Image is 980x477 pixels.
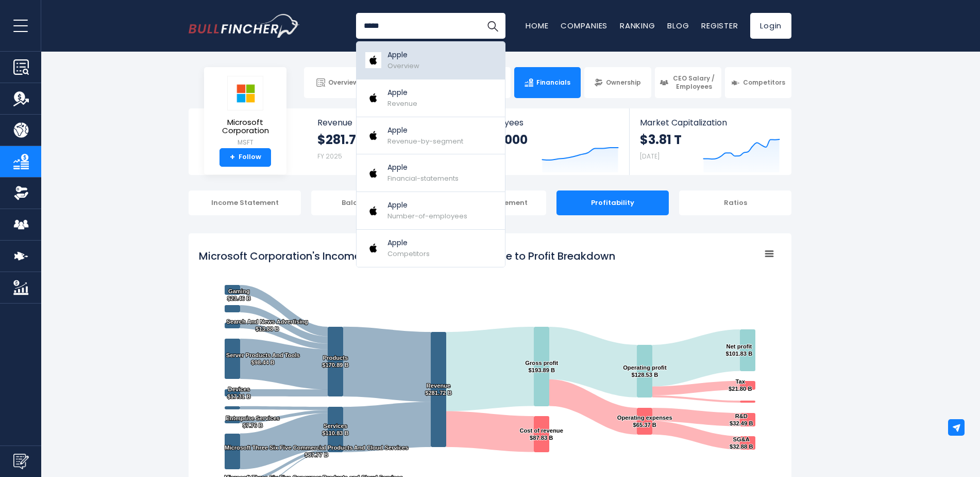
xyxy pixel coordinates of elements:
span: Revenue [387,99,417,108]
text: Server Products And Tools $98.44 B [226,352,300,365]
p: Apple [387,125,463,136]
text: Search And News Advertising $13.88 B [227,319,308,332]
strong: $281.72 B [317,132,374,148]
a: Apple Number-of-employees [357,192,505,230]
span: Revenue [317,118,458,128]
text: Enterprise Services $7.76 B [226,415,279,428]
img: Ownership [13,185,29,201]
a: Go to homepage [189,14,299,38]
span: Ownership [606,78,641,87]
small: FY 2025 [317,152,342,161]
span: Revenue-by-segment [387,136,463,146]
div: Ratios [679,190,791,215]
span: Competitors [387,249,430,259]
div: Balance Sheet [311,190,424,215]
text: Revenue $281.72 B [425,383,452,396]
text: Microsoft Three Six Five Commercial Products And Cloud Services $87.77 B [225,444,408,458]
text: Devices $17.31 B [227,386,250,400]
small: [DATE] [640,152,660,161]
span: Market Capitalization [640,118,780,128]
text: Tax $21.80 B [729,378,752,392]
p: Apple [387,162,459,173]
text: Cost of revenue $87.83 B [519,427,563,441]
span: Number-of-employees [387,211,467,221]
a: Apple Revenue-by-segment [357,117,505,155]
span: Microsoft Corporation [212,118,278,135]
a: Apple Competitors [357,230,505,267]
text: R&D $32.49 B [730,413,753,426]
p: Apple [387,50,419,60]
text: SG&A $32.88 B [730,436,753,450]
a: Login [750,13,791,39]
span: Overview [328,78,358,87]
text: Operating profit $128.53 B [623,364,667,378]
a: Apple Overview [357,42,505,79]
span: Financial-statements [387,173,459,183]
a: Employees 228,000 FY 2025 [468,108,629,175]
text: Products $170.89 B [322,355,349,368]
text: Services $110.83 B [322,423,349,436]
a: Blog [667,20,689,31]
text: Gaming $23.46 B [227,288,250,301]
text: Net profit $101.83 B [726,343,753,357]
a: Ranking [620,20,655,31]
tspan: Microsoft Corporation's Income Statement Analysis: Revenue to Profit Breakdown [199,249,615,263]
a: Home [526,20,548,31]
p: Apple [387,200,467,211]
text: Gross profit $193.89 B [525,360,558,373]
a: Register [701,20,738,31]
p: Apple [387,237,430,248]
span: Overview [387,61,419,71]
strong: $3.81 T [640,132,682,148]
text: Operating expenses $65.37 B [617,415,672,428]
button: Search [480,13,505,39]
a: Apple Revenue [357,79,505,117]
a: Microsoft Corporation MSFT [212,75,279,148]
a: Apple Financial-statements [357,154,505,192]
a: Market Capitalization $3.81 T [DATE] [630,108,790,175]
a: Companies [561,20,607,31]
small: MSFT [212,138,278,147]
p: Apple [387,87,417,98]
div: Profitability [556,190,669,215]
strong: + [230,153,235,162]
a: Overview [304,67,370,98]
a: +Follow [219,148,271,167]
a: Ownership [584,67,651,98]
span: Competitors [743,78,785,87]
a: Competitors [725,67,791,98]
span: Employees [479,118,618,128]
a: CEO Salary / Employees [655,67,721,98]
div: Income Statement [189,190,301,215]
a: Financials [514,67,581,98]
span: Financials [536,78,570,87]
img: Bullfincher logo [189,14,300,38]
a: Revenue $281.72 B FY 2025 [307,108,468,175]
span: CEO Salary / Employees [671,74,717,90]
